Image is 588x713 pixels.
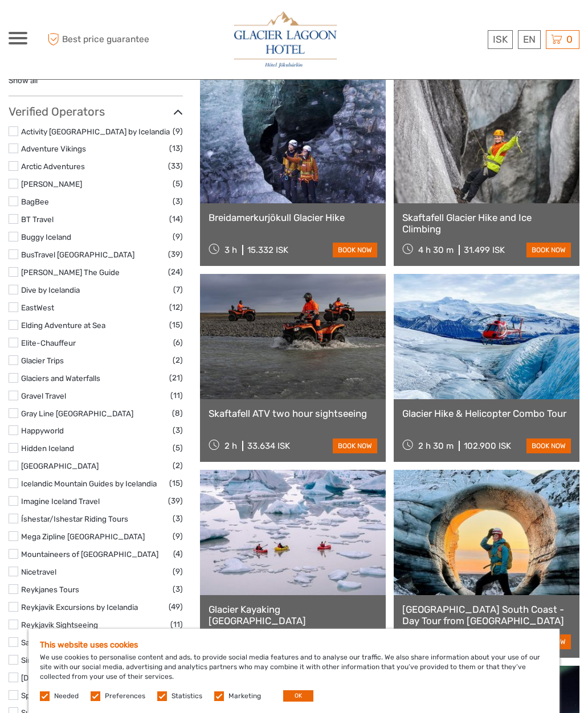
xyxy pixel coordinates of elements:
[209,604,377,627] a: Glacier Kayaking [GEOGRAPHIC_DATA]
[9,105,183,118] h3: Verified Operators
[173,459,183,472] span: (2)
[169,301,183,314] span: (12)
[168,265,183,278] span: (24)
[224,441,237,451] span: 2 h
[21,232,71,241] a: Buggy Iceland
[21,444,74,453] a: Hidden Iceland
[21,179,82,189] a: [PERSON_NAME]
[173,230,183,243] span: (9)
[168,494,183,507] span: (39)
[464,245,505,255] div: 31.499 ISK
[21,638,65,647] a: Safari Quads
[168,159,183,173] span: (33)
[9,5,43,39] button: Open LiveChat chat widget
[173,547,183,560] span: (4)
[21,338,76,347] a: Elite-Chauffeur
[54,691,79,701] label: Needed
[173,441,183,454] span: (5)
[464,441,511,451] div: 102.900 ISK
[402,408,571,419] a: Glacier Hike & Helicopter Combo Tour
[168,248,183,261] span: (39)
[21,374,100,383] a: Glaciers and Waterfalls
[169,477,183,490] span: (15)
[21,426,64,435] a: Happyworld
[21,197,49,206] a: BagBee
[21,550,158,559] a: Mountaineers of [GEOGRAPHIC_DATA]
[173,177,183,190] span: (5)
[173,336,183,349] span: (6)
[173,583,183,596] span: (3)
[172,407,183,420] span: (8)
[170,389,183,402] span: (11)
[21,409,133,418] a: Gray Line [GEOGRAPHIC_DATA]
[21,532,145,541] a: Mega Zipline [GEOGRAPHIC_DATA]
[105,691,145,701] label: Preferences
[173,565,183,578] span: (9)
[526,439,571,453] a: book now
[169,318,183,331] span: (15)
[247,245,288,255] div: 15.332 ISK
[21,215,54,224] a: BT Travel
[173,354,183,367] span: (2)
[173,125,183,138] span: (9)
[21,691,68,700] a: Special Tours
[247,441,290,451] div: 33.634 ISK
[169,212,183,226] span: (14)
[21,268,120,277] a: [PERSON_NAME] The Guide
[21,391,66,400] a: Gravel Travel
[518,30,541,49] div: EN
[21,673,81,682] a: [DOMAIN_NAME]
[169,371,183,384] span: (21)
[173,283,183,296] span: (7)
[21,514,128,523] a: Íshestar/Ishestar Riding Tours
[21,162,85,171] a: Arctic Adventures
[173,512,183,525] span: (3)
[402,212,571,235] a: Skaftafell Glacier Hike and Ice Climbing
[21,497,100,506] a: Imagine Iceland Travel
[234,11,337,68] img: 2790-86ba44ba-e5e5-4a53-8ab7-28051417b7bc_logo_big.jpg
[170,618,183,631] span: (11)
[402,604,571,627] a: [GEOGRAPHIC_DATA] South Coast - Day Tour from [GEOGRAPHIC_DATA]
[333,243,377,257] a: book now
[40,640,548,650] h5: This website uses cookies
[209,408,377,419] a: Skaftafell ATV two hour sightseeing
[21,285,80,294] a: Dive by Icelandia
[21,144,86,153] a: Adventure Vikings
[21,127,170,136] a: Activity [GEOGRAPHIC_DATA] by Icelandia
[173,530,183,543] span: (9)
[9,76,38,85] a: Show all
[44,30,152,49] span: Best price guarantee
[21,356,64,365] a: Glacier Trips
[21,585,79,594] a: Reykjanes Tours
[28,629,560,713] div: We use cookies to personalise content and ads, to provide social media features and to analyse ou...
[21,479,157,488] a: Icelandic Mountain Guides by Icelandia
[228,691,261,701] label: Marketing
[21,461,99,470] a: [GEOGRAPHIC_DATA]
[169,142,183,155] span: (13)
[21,250,134,259] a: BusTravel [GEOGRAPHIC_DATA]
[565,34,574,45] span: 0
[21,567,56,576] a: Nicetravel
[21,655,124,665] a: Simply [GEOGRAPHIC_DATA]
[21,321,105,330] a: Elding Adventure at Sea
[526,243,571,257] a: book now
[173,424,183,437] span: (3)
[224,245,237,255] span: 3 h
[21,620,98,629] a: Reykjavik Sightseeing
[21,603,138,612] a: Reykjavik Excursions by Icelandia
[333,439,377,453] a: book now
[493,34,508,45] span: ISK
[283,690,313,702] button: OK
[171,691,202,701] label: Statistics
[173,195,183,208] span: (3)
[169,600,183,613] span: (49)
[418,245,454,255] span: 4 h 30 m
[21,303,54,312] a: EastWest
[418,441,454,451] span: 2 h 30 m
[209,212,377,223] a: Breidamerkurjökull Glacier Hike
